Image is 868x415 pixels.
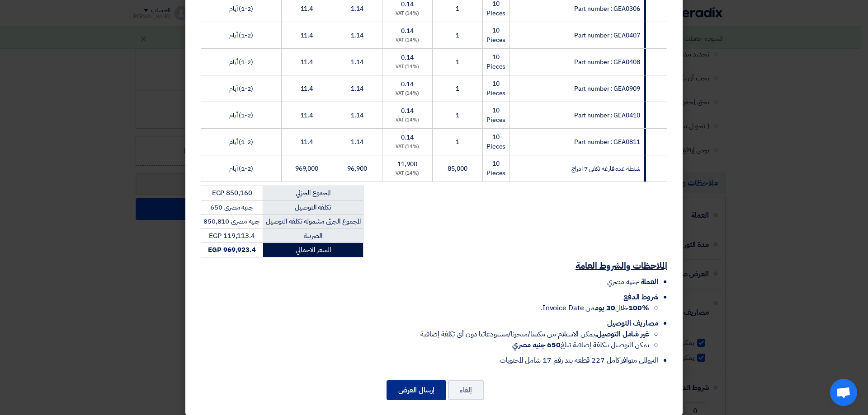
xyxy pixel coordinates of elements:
[401,53,414,62] span: 0.14
[576,259,667,272] u: الملاحظات والشروط العامة
[456,111,459,120] span: 1
[229,4,253,14] span: (1-2) أيام
[486,106,505,125] span: 10 Pieces
[641,276,658,287] span: العملة
[456,84,459,93] span: 1
[574,84,640,93] span: Part number : GEA0909
[386,117,429,124] div: (14%) VAT
[301,137,313,147] span: 11.4
[347,164,367,173] span: 96,900
[607,318,658,329] span: مصاريف التوصيل
[401,106,414,116] span: 0.14
[229,137,253,147] span: (1-2) أيام
[486,159,505,178] span: 10 Pieces
[210,202,254,212] span: جنيه مصري 650
[201,355,658,366] li: التروللى متوافر كامل 227 قطعه بند رقم 17 شامل المحتويات
[401,133,414,142] span: 0.14
[574,31,640,40] span: Part number : GEA0407
[628,303,649,313] strong: 100%
[351,31,363,40] span: 1.14
[301,57,313,67] span: 11.4
[263,228,363,243] td: الضريبة
[541,303,649,313] span: خلال من Invoice Date.
[486,26,505,45] span: 10 Pieces
[201,340,649,350] li: يمكن التوصيل بتكلفة إضافية تبلغ
[830,379,857,406] div: دردشة مفتوحة
[351,4,363,14] span: 1.14
[448,164,467,173] span: 85,000
[456,137,459,147] span: 1
[229,164,253,173] span: (1-2) أيام
[456,4,459,14] span: 1
[263,186,363,201] td: المجموع الجزئي
[209,231,255,241] span: EGP 119,113.4
[486,79,505,98] span: 10 Pieces
[351,137,363,147] span: 1.14
[486,132,505,151] span: 10 Pieces
[448,380,484,400] button: إلغاء
[512,340,561,350] strong: 650 جنيه مصري
[386,37,429,44] div: (14%) VAT
[229,84,253,93] span: (1-2) أيام
[295,164,318,173] span: 969,000
[301,4,313,14] span: 11.4
[351,84,363,93] span: 1.14
[351,57,363,67] span: 1.14
[229,57,253,67] span: (1-2) أيام
[263,200,363,214] td: تكلفه التوصيل
[401,26,414,36] span: 0.14
[386,143,429,151] div: (14%) VAT
[386,90,429,98] div: (14%) VAT
[301,84,313,93] span: 11.4
[208,245,256,255] strong: EGP 969,923.4
[386,170,429,177] div: (14%) VAT
[387,380,446,400] button: إرسال العرض
[386,10,429,18] div: (14%) VAT
[201,329,649,340] li: يمكن الاستلام من مكتبنا/متجرنا/مستودعاتنا دون أي تكلفة إضافية
[229,111,253,120] span: (1-2) أيام
[301,31,313,40] span: 11.4
[574,111,640,120] span: Part number : GEA0410
[229,31,253,40] span: (1-2) أيام
[595,303,615,313] u: 30 يوم
[623,292,658,303] span: شروط الدفع
[301,111,313,120] span: 11.4
[607,276,638,287] span: جنيه مصري
[263,214,363,229] td: المجموع الجزئي مشموله تكلفه التوصيل
[574,57,640,67] span: Part number : GEA0408
[397,159,417,169] span: 11,900
[571,164,640,173] span: شنطة عده فارغه تكفى 7 ادراج
[574,137,640,147] span: Part number : GEA0811
[351,111,363,120] span: 1.14
[201,186,263,201] td: EGP 850,160
[486,52,505,71] span: 10 Pieces
[595,329,649,340] strong: غير شامل التوصيل,
[263,243,363,257] td: السعر الاجمالي
[386,63,429,71] div: (14%) VAT
[574,4,640,14] span: Part number : GEA0306
[456,31,459,40] span: 1
[401,79,414,89] span: 0.14
[456,57,459,67] span: 1
[203,216,260,226] span: جنيه مصري 850,810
